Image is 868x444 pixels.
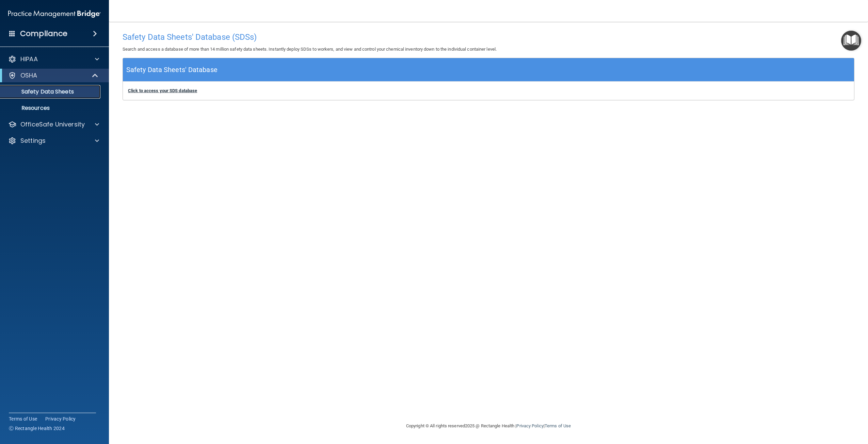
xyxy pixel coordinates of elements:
h4: Compliance [20,29,67,38]
a: Terms of Use [9,415,37,422]
a: Settings [8,137,99,145]
a: Click to access your SDS database [128,88,197,93]
p: OfficeSafe University [20,120,85,129]
span: Ⓒ Rectangle Health 2024 [9,425,65,432]
a: Privacy Policy [45,415,76,422]
button: Open Resource Center [841,31,861,51]
a: Terms of Use [545,423,571,428]
a: HIPAA [8,55,99,63]
p: Resources [4,105,97,112]
p: Safety Data Sheets [4,88,97,95]
img: PMB logo [8,7,101,21]
a: OSHA [8,71,99,80]
p: HIPAA [20,55,38,63]
iframe: Drift Widget Chat Controller [750,396,860,423]
a: OfficeSafe University [8,120,99,129]
p: Settings [20,137,46,145]
div: Copyright © All rights reserved 2025 @ Rectangle Health | | [364,415,613,437]
h5: Safety Data Sheets' Database [126,64,218,76]
p: OSHA [20,71,37,80]
p: Search and access a database of more than 14 million safety data sheets. Instantly deploy SDSs to... [123,45,854,53]
a: Privacy Policy [516,423,543,428]
h4: Safety Data Sheets' Database (SDSs) [123,33,854,41]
